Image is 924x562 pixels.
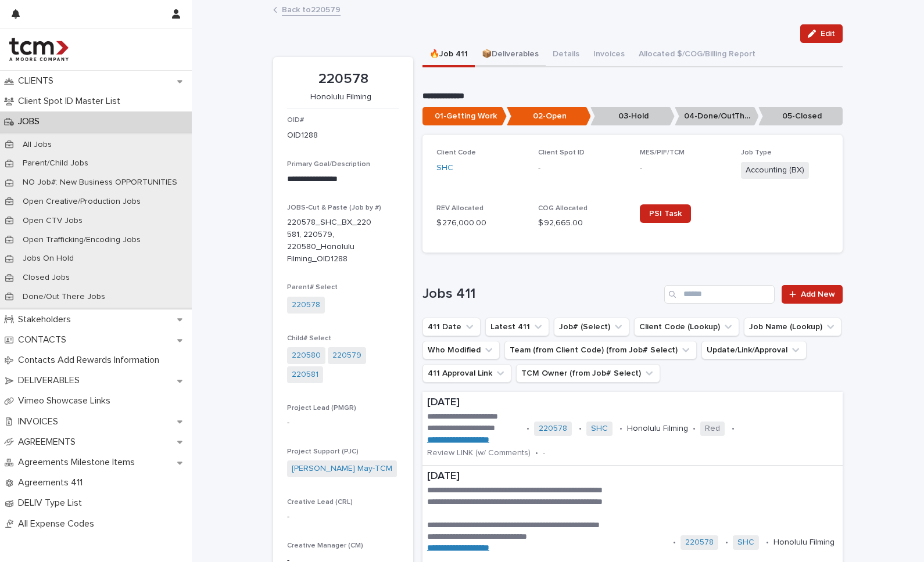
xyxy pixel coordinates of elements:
[13,235,150,245] p: Open Trafficking/Encoding Jobs
[504,341,697,359] button: Team (from Client Code) (from Job# Select)
[13,395,120,406] p: Vimeo Showcase Links
[634,318,739,336] button: Client Code (Lookup)
[693,424,696,434] p: •
[821,30,835,38] span: Edit
[700,421,725,436] span: Red
[538,149,585,156] span: Client Spot ID
[627,424,688,434] p: Honolulu Filming
[13,273,79,283] p: Closed Jobs
[13,96,130,107] p: Client Spot ID Master List
[422,341,500,359] button: Who Modified
[287,161,370,168] span: Primary Goal/Description
[13,254,83,264] p: Jobs On Hold
[422,364,511,383] button: 411 Approval Link
[13,158,98,168] p: Parent/Child Jobs
[282,2,341,16] a: Back to220579
[292,350,321,362] a: 220580
[13,334,76,345] p: CONTACTS
[287,542,363,549] span: Creative Manager (CM)
[287,335,331,342] span: Child# Select
[773,538,835,547] p: Honolulu Filming
[422,318,481,336] button: 411 Date
[475,43,546,67] button: 📦Deliverables
[539,424,567,434] a: 220578
[535,448,538,458] p: •
[538,217,626,229] p: $ 92,665.00
[649,210,682,218] span: PSI Task
[436,217,524,229] p: $ 276,000.00
[287,92,395,102] p: Honolulu Filming
[725,538,728,547] p: •
[632,43,762,67] button: Allocated $/COG/Billing Report
[766,538,769,547] p: •
[590,107,675,126] p: 03-Hold
[13,178,187,188] p: NO Job#: New Business OPPORTUNITIES
[287,217,371,265] p: 220578_SHC_BX_220581, 220579, 220580_Honolulu Filming_OID1288
[287,117,304,124] span: OID#
[782,285,843,304] a: Add New
[758,107,843,126] p: 05-Closed
[685,538,714,547] a: 220578
[591,424,608,434] a: SHC
[640,162,728,174] p: -
[538,162,626,174] p: -
[436,205,484,212] span: REV Allocated
[554,318,629,336] button: Job# (Select)
[287,284,338,291] span: Parent# Select
[292,463,392,475] a: [PERSON_NAME] May-TCM
[292,299,320,311] a: 220578
[13,518,103,529] p: All Expense Codes
[516,364,660,383] button: TCM Owner (from Job# Select)
[332,350,361,362] a: 220579
[485,318,549,336] button: Latest 411
[13,477,92,488] p: Agreements 411
[422,43,475,67] button: 🔥Job 411
[13,437,85,448] p: AGREEMENTS
[427,470,838,483] p: [DATE]
[586,43,632,67] button: Invoices
[13,197,150,207] p: Open Creative/Production Jobs
[732,424,735,434] p: •
[13,375,89,386] p: DELIVERABLES
[546,43,586,67] button: Details
[13,416,67,427] p: INVOICES
[9,38,69,61] img: 4hMmSqQkux38exxPVZHQ
[422,107,507,126] p: 01-Getting Work
[664,285,775,304] div: Search
[741,149,772,156] span: Job Type
[13,116,49,127] p: JOBS
[538,205,588,212] span: COG Allocated
[287,71,399,88] p: 220578
[744,318,841,336] button: Job Name (Lookup)
[673,538,676,547] p: •
[801,290,835,298] span: Add New
[13,216,92,226] p: Open CTV Jobs
[422,286,660,302] h1: Jobs 411
[640,149,685,156] span: MES/PIF/TCM
[287,511,399,523] p: -
[800,24,843,43] button: Edit
[527,424,529,434] p: •
[287,204,381,211] span: JOBS-Cut & Paste (Job by #)
[619,424,622,434] p: •
[13,140,61,150] p: All Jobs
[543,448,545,458] p: -
[640,204,691,223] a: PSI Task
[13,75,63,87] p: CLIENTS
[507,107,591,126] p: 02-Open
[741,162,809,179] span: Accounting (BX)
[701,341,807,359] button: Update/Link/Approval
[13,498,91,509] p: DELIV Type List
[287,405,356,412] span: Project Lead (PMGR)
[579,424,582,434] p: •
[427,397,838,409] p: [DATE]
[13,292,114,302] p: Done/Out There Jobs
[436,162,453,174] a: SHC
[13,457,144,468] p: Agreements Milestone Items
[427,448,531,458] p: Review LINK (w/ Comments)
[13,355,169,366] p: Contacts Add Rewards Information
[13,314,80,325] p: Stakeholders
[287,129,318,142] p: OID1288
[675,107,759,126] p: 04-Done/OutThere
[292,369,318,381] a: 220581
